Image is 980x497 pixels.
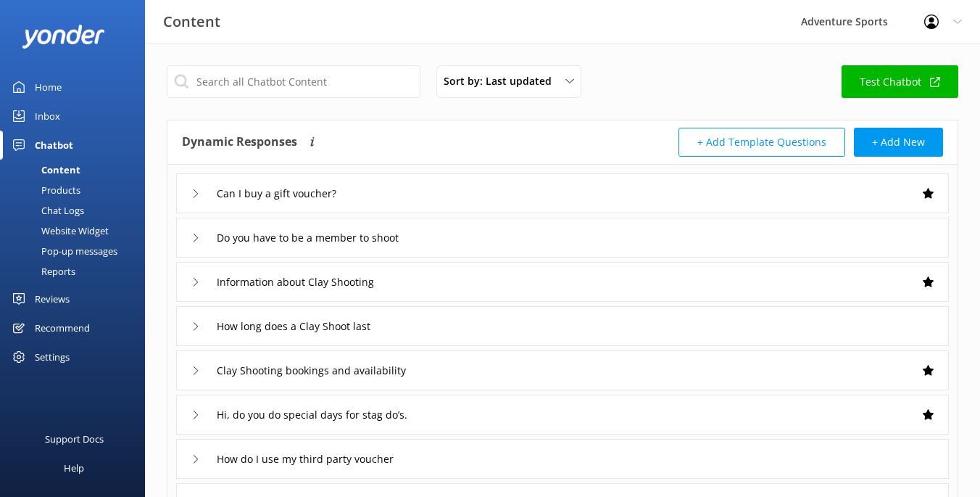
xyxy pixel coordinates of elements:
[9,160,80,180] div: Content
[9,241,117,261] div: Pop-up messages
[9,200,84,221] div: Chat Logs
[9,241,145,261] a: Pop-up messages
[9,180,145,200] a: Products
[9,200,145,221] a: Chat Logs
[678,128,845,157] button: + Add Template Questions
[35,313,90,342] div: Recommend
[9,221,145,241] a: Website Widget
[35,131,73,160] div: Chatbot
[9,160,145,180] a: Content
[35,284,70,313] div: Reviews
[9,180,80,200] div: Products
[854,128,943,157] button: + Add New
[9,261,145,282] a: Reports
[9,261,75,282] div: Reports
[163,10,220,33] h3: Content
[35,73,62,102] div: Home
[45,424,104,453] div: Support Docs
[35,102,60,131] div: Inbox
[842,65,958,98] a: Test Chatbot
[64,453,84,482] div: Help
[9,221,109,241] div: Website Widget
[182,128,297,157] h4: Dynamic Responses
[167,65,420,98] input: Search all Chatbot Content
[444,73,560,89] span: Sort by: Last updated
[35,342,70,371] div: Settings
[22,25,105,49] img: yonder-white-logo.png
